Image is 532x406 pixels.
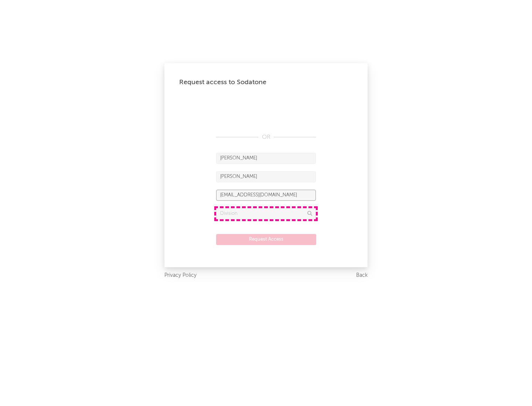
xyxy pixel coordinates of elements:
[179,78,353,87] div: Request access to Sodatone
[216,171,316,182] input: Last Name
[216,234,316,245] button: Request Access
[216,208,316,219] input: Division
[216,190,316,201] input: Email
[216,133,316,142] div: OR
[164,271,197,280] a: Privacy Policy
[356,271,368,280] a: Back
[216,153,316,164] input: First Name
